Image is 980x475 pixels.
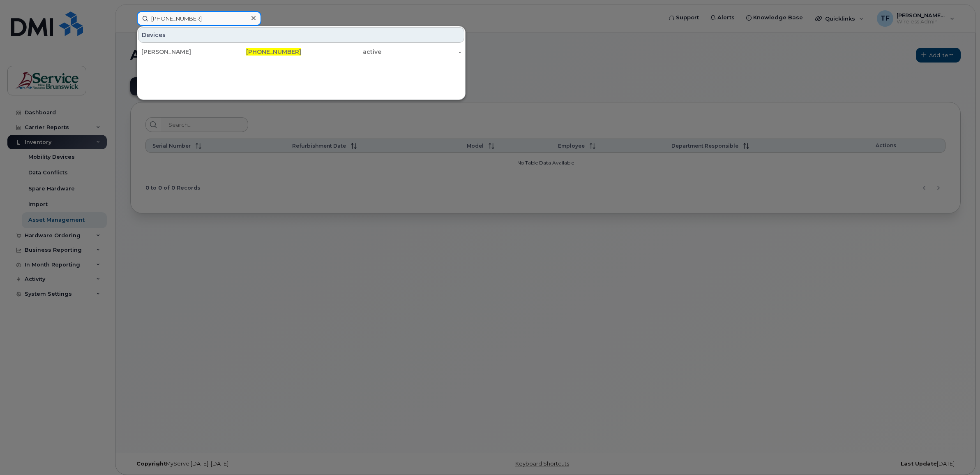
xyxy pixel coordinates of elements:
div: Devices [138,27,464,43]
div: - [381,48,461,56]
span: [PHONE_NUMBER] [246,48,301,56]
a: [PERSON_NAME][PHONE_NUMBER]active- [138,44,464,59]
div: active [301,48,381,56]
div: [PERSON_NAME] [141,48,221,56]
